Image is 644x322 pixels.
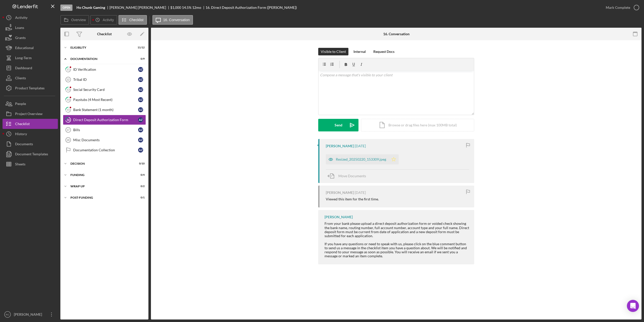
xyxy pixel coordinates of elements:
[73,128,138,132] div: Bills
[3,159,58,169] button: Sheets
[15,99,26,110] div: People
[192,6,201,10] div: 12 mo
[73,138,138,142] div: Misc Documents
[3,63,58,73] button: Dashboard
[136,46,145,49] div: 11 / 12
[63,145,146,155] a: Documentation CollectionAZ
[3,119,58,129] button: Checklist
[627,300,639,312] div: Open Intercom Messenger
[103,18,114,22] label: Activity
[326,154,399,164] button: Resized_20250220_153309.jpeg
[3,109,58,119] button: Project Overview
[3,43,58,53] button: Educational
[3,23,58,33] button: Loans
[73,148,138,152] div: Documentation Collection
[138,137,143,142] div: A Z
[321,48,346,55] div: Visible to Client
[318,48,348,55] button: Visible to Client
[138,117,143,122] div: A Z
[67,68,70,71] tspan: 11
[15,63,32,74] div: Dashboard
[338,174,366,178] span: Move Documents
[63,95,146,105] a: 14Paystubs (4 Most Recent)AZ
[326,170,371,182] button: Move Documents
[15,109,43,120] div: Project Overview
[138,107,143,112] div: A Z
[138,148,143,153] div: A Z
[3,129,58,139] button: History
[152,15,193,25] button: 16. Conversation
[70,196,132,199] div: Post-Funding
[318,119,358,131] button: Send
[138,67,143,72] div: A Z
[66,78,69,81] tspan: 12
[60,15,89,25] button: Overview
[335,119,342,131] div: Send
[63,85,146,95] a: 13Social Security CardAZ
[326,144,354,148] div: [PERSON_NAME]
[66,138,69,141] tspan: 18
[355,144,366,148] time: 2025-09-19 20:14
[129,18,144,22] label: Checklist
[206,6,297,10] div: 16. Direct Deposit Authorization Form ([PERSON_NAME])
[163,18,190,22] label: 16. Conversation
[73,98,138,102] div: Paystubs (4 Most Recent)
[15,53,32,64] div: Long-Term
[63,115,146,125] a: 16Direct Deposit Authorization FormAZ
[170,5,181,10] span: $1,000
[73,118,138,122] div: Direct Deposit Authorization Form
[15,23,24,34] div: Loans
[373,48,394,55] div: Request Docs
[15,33,26,44] div: Grants
[136,196,145,199] div: 0 / 1
[136,162,145,165] div: 0 / 10
[90,15,117,25] button: Activity
[336,157,386,161] div: Resized_20250220_153309.jpeg
[70,185,132,188] div: Wrap up
[71,18,86,22] label: Overview
[3,99,58,109] button: People
[63,105,146,115] a: 15Bank Statement (1 month)AZ
[3,13,58,23] button: Activity
[138,87,143,92] div: A Z
[15,159,25,170] div: Sheets
[325,242,469,258] div: If you have any questions or need to speak with us, please click on the blue comment button to se...
[138,97,143,102] div: A Z
[70,57,132,60] div: Documentation
[73,67,138,71] div: ID Verification
[325,215,353,219] div: [PERSON_NAME]
[3,53,58,63] button: Long-Term
[13,309,45,321] div: [PERSON_NAME]
[118,15,147,25] button: Checklist
[76,6,105,10] b: Ho Chunk Gaming
[325,222,469,238] div: From your bank please upload a direct deposit authorization form or voided check showing the bank...
[3,139,58,149] button: Documents
[371,48,397,55] button: Request Docs
[606,3,630,13] div: Mark Complete
[3,309,58,319] button: RC[PERSON_NAME]
[3,73,58,83] button: Clients
[70,162,132,165] div: Decision
[326,191,354,195] div: [PERSON_NAME]
[351,48,368,55] button: Internal
[67,98,70,101] tspan: 14
[136,185,145,188] div: 0 / 2
[73,108,138,112] div: Bank Statement (1 month)
[67,88,70,91] tspan: 13
[3,83,58,93] button: Product Templates
[182,6,191,10] div: 14.5 %
[73,78,138,82] div: Tribal ID
[136,57,145,60] div: 0 / 9
[3,149,58,159] button: Document Templates
[383,32,410,36] div: 16. Conversation
[63,135,146,145] a: 18Misc DocumentsAZ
